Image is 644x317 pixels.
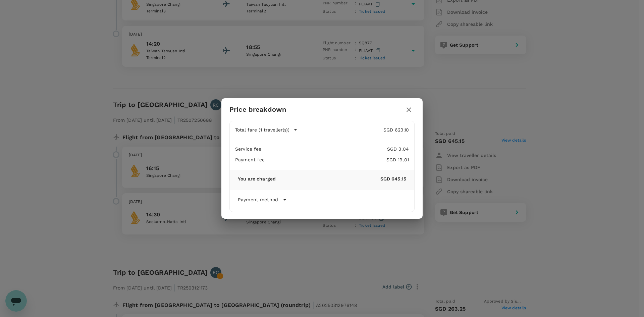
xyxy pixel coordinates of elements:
[235,126,298,133] button: Total fare (1 traveller(s))
[265,156,409,163] p: SGD 19.01
[238,196,278,203] p: Payment method
[229,104,286,115] h6: Price breakdown
[262,146,409,152] p: SGD 3.04
[235,126,289,133] p: Total fare (1 traveller(s))
[235,156,265,163] p: Payment fee
[235,146,262,152] p: Service fee
[298,126,409,133] p: SGD 623.10
[276,175,406,182] p: SGD 645.15
[238,175,276,182] p: You are charged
